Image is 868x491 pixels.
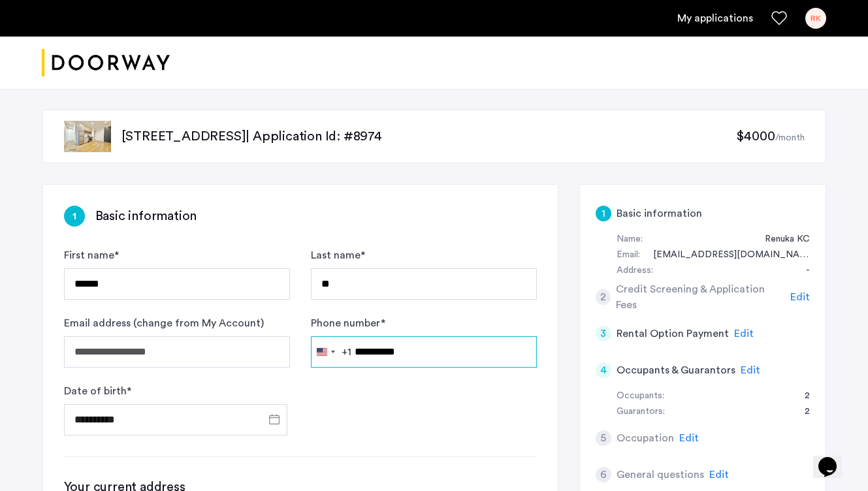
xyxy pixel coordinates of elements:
[311,315,385,331] label: Phone number *
[813,439,855,478] iframe: chat widget
[617,362,735,378] h5: Occupants & Guarantors
[741,365,760,375] span: Edit
[64,121,111,152] img: apartment
[617,467,704,483] h5: General questions
[596,430,611,446] div: 5
[121,127,737,146] p: [STREET_ADDRESS] | Application Id: #8974
[775,133,805,142] sub: /month
[617,326,729,341] h5: Rental Option Payment
[596,289,611,305] div: 2
[596,467,611,483] div: 6
[793,263,810,279] div: -
[734,328,754,339] span: Edit
[617,388,664,404] div: Occupants:
[752,232,810,247] div: Renuka KC
[617,430,674,446] h5: Occupation
[64,206,85,227] div: 1
[792,388,810,404] div: 2
[679,433,699,443] span: Edit
[64,247,119,263] label: First name *
[771,10,787,26] a: Favorites
[596,206,611,221] div: 1
[617,263,653,279] div: Address:
[790,292,810,302] span: Edit
[792,404,810,420] div: 2
[617,206,702,221] h5: Basic information
[312,337,351,367] button: Selected country
[736,130,775,143] span: $4000
[617,232,643,247] div: Name:
[617,247,640,263] div: Email:
[616,281,785,313] h5: Credit Screening & Application Fees
[311,247,365,263] label: Last name *
[805,8,826,29] div: RK
[342,344,351,360] div: +1
[596,362,611,378] div: 4
[64,383,131,399] label: Date of birth *
[64,315,264,331] label: Email address (change from My Account)
[95,207,197,225] h3: Basic information
[640,247,810,263] div: kcrenu19@yahoo.com
[42,39,170,87] a: Cazamio logo
[709,469,729,480] span: Edit
[677,10,753,26] a: My application
[42,39,170,87] img: logo
[617,404,665,420] div: Guarantors:
[596,326,611,341] div: 3
[266,411,282,427] button: Open calendar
